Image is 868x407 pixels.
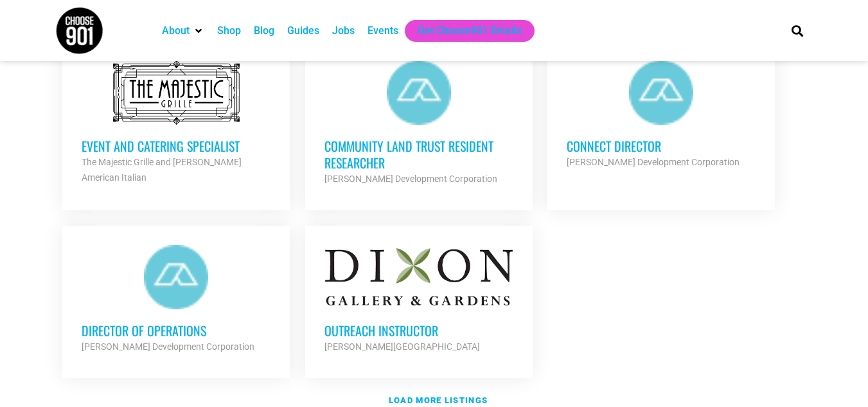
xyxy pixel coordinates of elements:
[324,341,480,352] strong: [PERSON_NAME][GEOGRAPHIC_DATA]
[287,23,319,39] a: Guides
[82,341,254,352] strong: [PERSON_NAME] Development Corporation
[155,20,211,42] div: About
[217,23,241,39] a: Shop
[786,20,808,41] div: Search
[82,157,242,183] strong: The Majestic Grille and [PERSON_NAME] American Italian
[368,23,398,39] a: Events
[155,20,770,42] nav: Main nav
[324,138,513,171] h3: Community Land Trust Resident Researcher
[324,174,497,184] strong: [PERSON_NAME] Development Corporation
[305,41,533,206] a: Community Land Trust Resident Researcher [PERSON_NAME] Development Corporation
[567,157,740,167] strong: [PERSON_NAME] Development Corporation
[305,226,533,374] a: Outreach Instructor [PERSON_NAME][GEOGRAPHIC_DATA]
[82,138,270,154] h3: Event and Catering Specialist
[418,23,522,39] a: Get Choose901 Emails
[332,23,355,39] a: Jobs
[547,41,775,189] a: Connect Director [PERSON_NAME] Development Corporation
[162,23,190,39] a: About
[62,41,290,204] a: Event and Catering Specialist The Majestic Grille and [PERSON_NAME] American Italian
[62,226,290,374] a: Director of Operations [PERSON_NAME] Development Corporation
[254,23,274,39] a: Blog
[389,395,488,405] strong: Load more listings
[324,322,513,339] h3: Outreach Instructor
[567,138,756,154] h3: Connect Director
[82,322,270,339] h3: Director of Operations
